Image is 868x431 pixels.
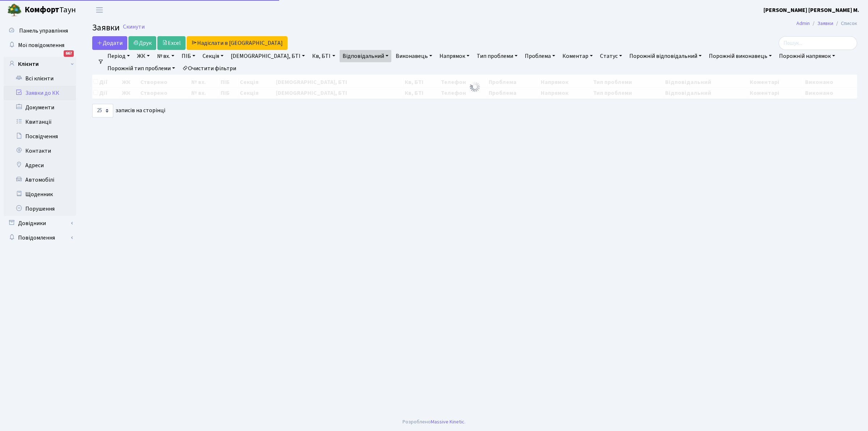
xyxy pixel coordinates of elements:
b: [PERSON_NAME] [PERSON_NAME] М. [763,6,859,14]
div: Розроблено . [403,418,465,426]
a: Секція [200,50,226,62]
span: Мої повідомлення [18,41,64,49]
a: Виконавець [393,50,435,62]
a: [DEMOGRAPHIC_DATA], БТІ [228,50,308,62]
a: Заявки до КК [4,86,76,100]
span: Заявки [92,21,120,34]
a: ЖК [134,50,153,62]
a: Адреси [4,158,76,173]
button: Переключити навігацію [90,4,109,16]
a: Коментар [559,50,596,62]
a: Контакти [4,144,76,158]
a: Автомобілі [4,173,76,187]
a: Статус [597,50,625,62]
a: Відповідальний [340,50,391,62]
span: Додати [97,39,123,47]
a: Заявки [817,20,833,27]
a: Довідники [4,216,76,231]
a: Друк [128,36,156,50]
nav: breadcrumb [786,16,868,31]
a: Додати [92,36,127,50]
a: Щоденник [4,187,76,202]
a: № вх. [154,50,177,62]
a: Напрямок [437,50,472,62]
a: Всі клієнти [4,71,76,86]
a: Скинути [123,24,145,30]
a: ПІБ [179,50,198,62]
span: Панель управління [19,27,68,35]
a: Панель управління [4,24,76,38]
a: Порожній напрямок [776,50,838,62]
a: Проблема [522,50,558,62]
a: Клієнти [4,57,76,71]
a: Посвідчення [4,129,76,144]
a: Очистити фільтри [179,62,239,75]
img: Обробка... [469,81,481,93]
a: Порушення [4,202,76,216]
a: Admin [796,20,810,27]
li: Список [833,20,857,28]
a: Порожній відповідальний [626,50,705,62]
a: Мої повідомлення667 [4,38,76,52]
label: записів на сторінці [92,104,165,118]
a: Excel [157,36,186,50]
a: Кв, БТІ [309,50,338,62]
a: Надіслати в [GEOGRAPHIC_DATA] [187,36,288,50]
a: Тип проблеми [474,50,520,62]
span: Таун [25,4,76,16]
a: Документи [4,100,76,115]
div: 667 [64,50,74,57]
a: Період [105,50,133,62]
a: Порожній тип проблеми [105,62,178,75]
a: [PERSON_NAME] [PERSON_NAME] М. [763,6,859,14]
a: Квитанції [4,115,76,129]
a: Повідомлення [4,231,76,245]
a: Massive Kinetic [431,418,464,426]
img: logo.png [7,3,22,17]
b: Комфорт [25,4,59,16]
input: Пошук... [779,36,857,50]
a: Порожній виконавець [706,50,775,62]
select: записів на сторінці [92,104,113,118]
